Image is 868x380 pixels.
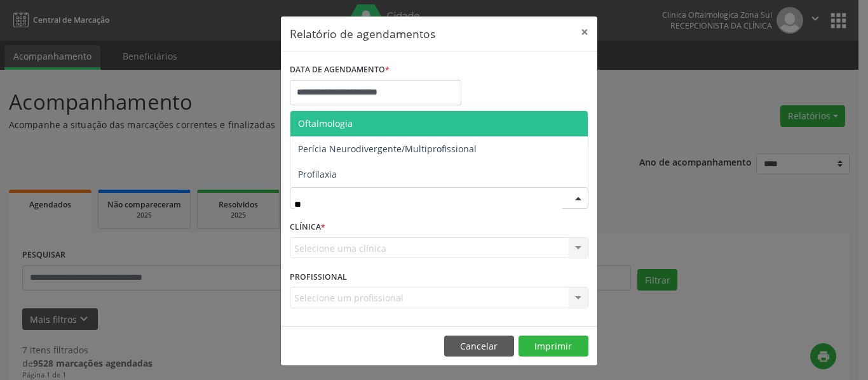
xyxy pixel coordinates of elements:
[298,117,353,129] span: Oftalmologia
[444,336,514,357] button: Cancelar
[290,60,390,80] label: DATA DE AGENDAMENTO
[298,168,337,180] span: Profilaxia
[290,218,325,237] label: CLÍNICA
[519,336,588,357] button: Imprimir
[290,25,435,42] h5: Relatório de agendamentos
[290,267,347,287] label: PROFISSIONAL
[572,16,597,48] button: Close
[298,143,477,155] span: Perícia Neurodivergente/Multiprofissional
